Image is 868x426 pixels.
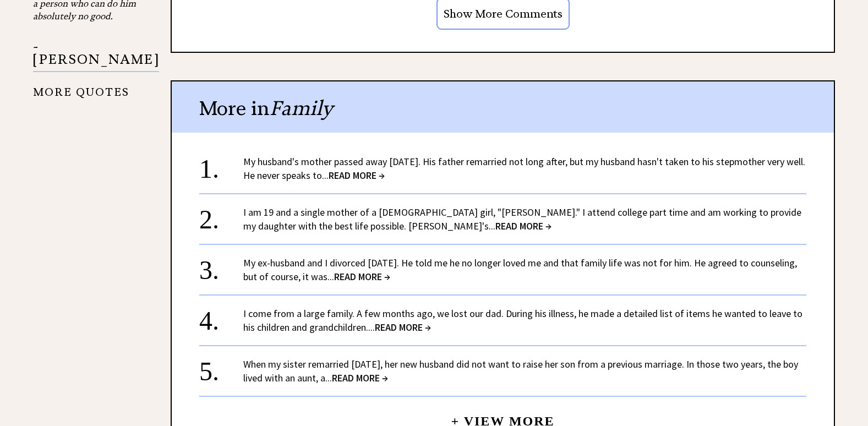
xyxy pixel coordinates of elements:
[243,358,798,384] a: When my sister remarried [DATE], her new husband did not want to raise her son from a previous ma...
[172,81,834,133] div: More in
[332,372,388,384] span: READ MORE →
[199,307,243,327] div: 4.
[329,169,385,182] span: READ MORE →
[334,270,390,283] span: READ MORE →
[243,307,803,334] a: I come from a large family. A few months ago, we lost our dad. During his illness, he made a deta...
[375,321,431,334] span: READ MORE →
[243,206,801,232] a: I am 19 and a single mother of a [DEMOGRAPHIC_DATA] girl, "[PERSON_NAME]." I attend college part ...
[199,205,243,226] div: 2.
[33,77,129,99] a: MORE QUOTES
[199,256,243,276] div: 3.
[199,357,243,378] div: 5.
[33,41,159,72] p: - [PERSON_NAME]
[270,96,333,121] span: Family
[243,155,805,182] a: My husband's mother passed away [DATE]. His father remarried not long after, but my husband hasn'...
[243,256,797,283] a: My ex-husband and I divorced [DATE]. He told me he no longer loved me and that family life was no...
[199,155,243,175] div: 1.
[495,220,552,232] span: READ MORE →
